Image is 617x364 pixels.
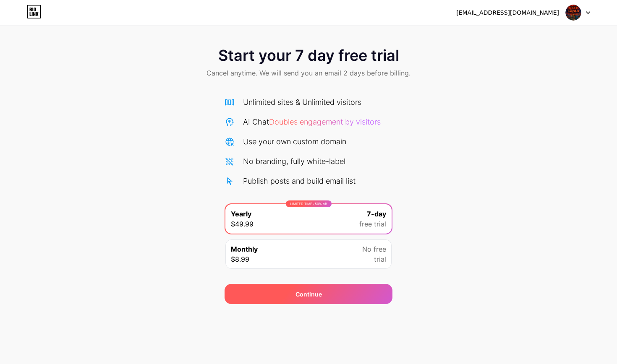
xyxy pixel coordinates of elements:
[286,200,332,207] div: LIMITED TIME : 50% off
[231,244,258,254] span: Monthly
[231,209,251,219] span: Yearly
[243,116,381,127] div: AI Chat
[231,254,249,264] span: $8.99
[207,68,410,78] span: Cancel anytime. We will send you an email 2 days before billing.
[565,5,581,21] img: horrorconindia
[367,209,386,219] span: 7-day
[243,136,346,147] div: Use your own custom domain
[295,290,322,299] span: Continue
[243,175,356,187] div: Publish posts and build email list
[243,156,345,167] div: No branding, fully white-label
[269,117,381,126] span: Doubles engagement by visitors
[374,254,386,264] span: trial
[218,47,399,64] span: Start your 7 day free trial
[231,219,254,229] span: $49.99
[359,219,386,229] span: free trial
[456,8,559,17] div: [EMAIL_ADDRESS][DOMAIN_NAME]
[243,96,361,108] div: Unlimited sites & Unlimited visitors
[362,244,386,254] span: No free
